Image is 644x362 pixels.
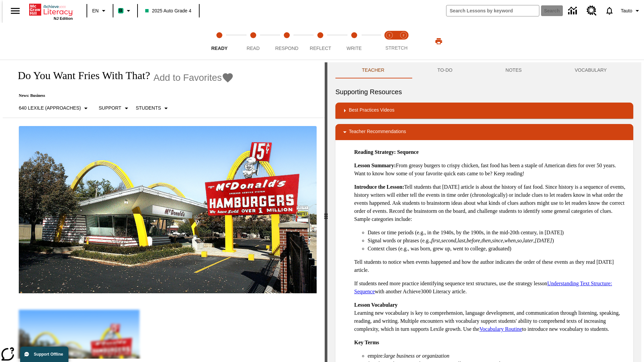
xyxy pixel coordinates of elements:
[504,238,516,243] em: when
[136,105,161,112] p: Students
[441,238,456,243] em: second
[354,184,404,190] strong: Introduce the Lesson:
[335,124,633,140] div: Teacher Recommendations
[548,62,633,78] button: VOCABULARY
[492,238,503,243] em: since
[89,5,111,17] button: Language: EN, Select a language
[397,149,419,155] strong: Sequence
[335,103,633,119] div: Best Practices Videos
[402,34,404,37] text: 2
[233,23,272,60] button: Read step 2 of 5
[310,46,331,51] span: Reflect
[99,105,121,112] p: Support
[96,102,133,114] button: Scaffolds, Support
[479,326,522,332] a: Vocabulary Routine
[583,2,601,20] a: Resource Center, Will open in new tab
[354,183,628,223] p: Tell students that [DATE] article is about the history of fast food. Since history is a sequence ...
[5,1,25,21] button: Open side menu
[446,5,539,16] input: search field
[354,163,396,168] strong: Lesson Summary:
[335,23,374,60] button: Write step 5 of 5
[384,353,449,359] em: large business or organization
[335,86,633,97] h6: Supporting Resources
[200,23,239,60] button: Ready step 1 of 5
[621,7,632,14] span: Tauto
[34,352,63,357] span: Support Offline
[119,6,122,15] span: B
[247,46,260,51] span: Read
[458,238,465,243] em: last
[428,35,449,47] button: Print
[3,62,325,359] div: reading
[385,45,408,51] span: STRETCH
[467,238,480,243] em: before
[346,46,362,51] span: Write
[29,2,73,20] div: Home
[301,23,340,60] button: Reflect step 4 of 5
[535,238,552,243] em: [DATE]
[479,62,548,78] button: NOTES
[354,281,612,294] a: Understanding Text Structure: Sequence
[54,16,73,20] span: NJ Edition
[368,229,628,237] li: Dates or time periods (e.g., in the 1940s, by the 1900s, in the mid-20th century, in [DATE])
[349,128,406,136] p: Teacher Recommendations
[354,258,628,274] p: Tell students to notice when events happened and how the author indicates the order of these even...
[153,72,222,83] span: Add to Favorites
[349,107,394,115] p: Best Practices Videos
[388,34,390,37] text: 1
[153,72,234,83] button: Add to Favorites - Do You Want Fries With That?
[267,23,306,60] button: Respond step 3 of 5
[145,7,192,14] span: 2025 Auto Grade 4
[19,126,317,294] img: One of the first McDonald's stores, with the iconic red sign and golden arches.
[354,162,628,178] p: From greasy burgers to crispy chicken, fast food has been a staple of American diets for over 50 ...
[354,280,628,296] p: If students need more practice identifying sequence text structures, use the strategy lesson with...
[564,2,583,20] a: Data Center
[368,237,628,245] li: Signal words or phrases (e.g., , , , , , , , , , )
[325,62,327,362] div: Press Enter or Spacebar and then press right and left arrow keys to move the slider
[517,238,522,243] em: so
[411,62,479,78] button: TO-DO
[211,46,228,51] span: Ready
[354,340,379,345] strong: Key Terms
[16,102,93,114] button: Select Lexile, 640 Lexile (Approaches)
[380,23,399,60] button: Stretch Read step 1 of 2
[327,62,641,362] div: activity
[335,62,411,78] button: Teacher
[618,5,644,17] button: Profile/Settings
[481,238,491,243] em: then
[19,105,81,112] p: 640 Lexile (Approaches)
[523,238,533,243] em: later
[431,238,440,243] em: first
[115,5,135,17] button: Boost Class color is mint green. Change class color
[394,23,413,60] button: Stretch Respond step 2 of 2
[368,352,628,360] li: empire:
[20,347,68,362] button: Support Offline
[11,93,234,98] p: News: Business
[354,301,628,333] p: Learning new vocabulary is key to comprehension, language development, and communication through ...
[354,302,397,308] strong: Lesson Vocabulary
[275,46,298,51] span: Respond
[354,149,396,155] strong: Reading Strategy:
[11,69,150,82] h1: Do You Want Fries With That?
[601,2,618,19] a: Notifications
[92,7,99,14] span: EN
[335,62,633,78] div: Instructional Panel Tabs
[368,245,628,253] li: Context clues (e.g., was born, grew up, went to college, graduated)
[133,102,173,114] button: Select Student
